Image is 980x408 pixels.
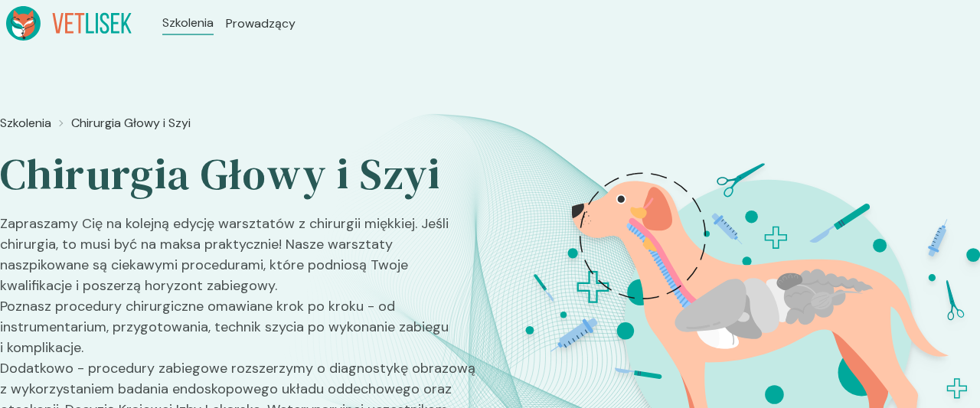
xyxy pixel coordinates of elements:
[162,14,214,32] a: Szkolenia
[71,114,191,132] a: Chirurgia Głowy i Szyi
[226,15,296,33] a: Prowadzący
